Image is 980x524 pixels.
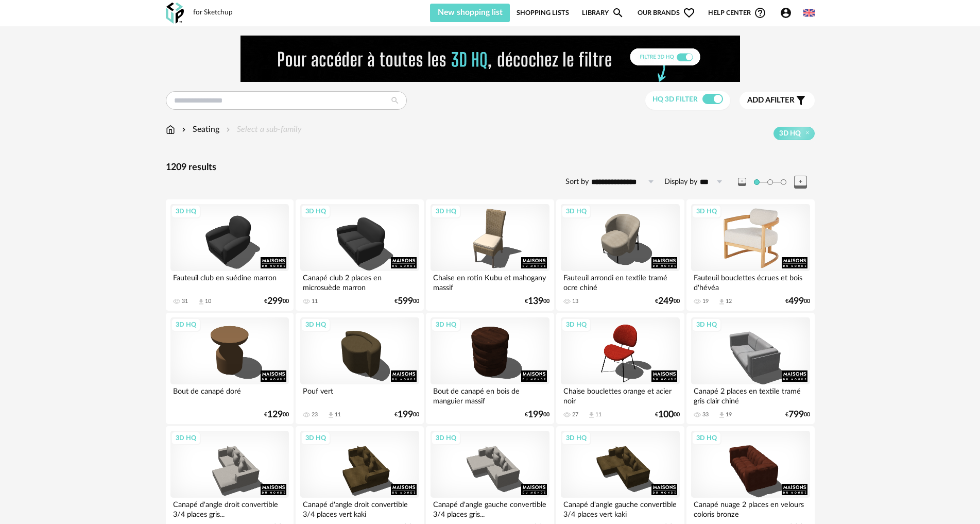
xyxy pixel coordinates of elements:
div: Fauteuil bouclettes écrues et bois d'hévéa [691,271,810,292]
div: 3D HQ [301,431,331,445]
span: HQ 3D filter [652,96,698,103]
div: € 00 [785,411,810,418]
span: 499 [788,298,804,305]
img: svg+xml;base64,PHN2ZyB3aWR0aD0iMTYiIGhlaWdodD0iMTciIHZpZXdCb3g9IjAgMCAxNiAxNyIgZmlsbD0ibm9uZSIgeG... [166,124,175,136]
div: 11 [335,411,341,418]
a: 3D HQ Bout de canapé en bois de manguier massif €19900 [426,313,554,424]
div: € 00 [655,411,680,418]
span: Help Circle Outline icon [754,7,766,19]
div: 19 [726,411,732,418]
div: Chaise en rotin Kubu et mahogany massif [431,271,549,292]
div: Fauteuil club en suédine marron [170,271,289,292]
span: Add a [747,96,770,104]
span: 599 [398,298,413,305]
div: 3D HQ [692,318,721,331]
div: € 00 [264,411,289,418]
span: New shopping list [438,8,503,16]
span: Magnify icon [612,7,624,19]
div: € 00 [655,298,680,305]
div: 3D HQ [301,318,331,331]
div: Canapé 2 places en textile tramé gris clair chiné [691,384,810,405]
div: 19 [702,298,709,305]
a: 3D HQ Chaise bouclettes orange et acier noir 27 Download icon 11 €10000 [556,313,684,424]
div: Pouf vert [300,384,419,405]
span: 199 [528,411,543,418]
img: us [803,7,815,19]
div: Fauteuil arrondi en textile tramé ocre chiné [561,271,679,292]
a: 3D HQ Canapé club 2 places en microsuède marron 11 €59900 [296,199,423,311]
div: € 00 [394,411,419,418]
div: 23 [312,411,318,418]
div: 3D HQ [692,205,721,218]
span: 129 [267,411,283,418]
span: Download icon [718,411,726,419]
div: 27 [572,411,578,418]
a: 3D HQ Pouf vert 23 Download icon 11 €19900 [296,313,423,424]
a: 3D HQ Fauteuil club en suédine marron 31 Download icon 10 €29900 [166,199,294,311]
div: Canapé club 2 places en microsuède marron [300,271,419,292]
div: 1209 results [166,162,815,174]
a: 3D HQ Fauteuil arrondi en textile tramé ocre chiné 13 €24900 [556,199,684,311]
img: svg+xml;base64,PHN2ZyB3aWR0aD0iMTYiIGhlaWdodD0iMTYiIHZpZXdCb3g9IjAgMCAxNiAxNiIgZmlsbD0ibm9uZSIgeG... [180,124,188,136]
span: Heart Outline icon [683,7,695,19]
div: Canapé d'angle droit convertible 3/4 places vert kaki [300,498,419,518]
span: Our brands [638,4,695,22]
div: 33 [702,411,709,418]
span: 139 [528,298,543,305]
a: Shopping Lists [517,4,569,22]
button: Add afilter Filter icon [740,92,815,109]
div: 3D HQ [301,205,331,218]
span: filter [747,95,795,106]
div: 3D HQ [171,318,201,331]
div: Canapé d'angle gauche convertible 3/4 places vert kaki [561,498,679,518]
div: Canapé d'angle gauche convertible 3/4 places gris... [431,498,549,518]
div: 3D HQ [561,205,591,218]
div: 31 [182,298,188,305]
div: for Sketchup [193,8,233,18]
div: € 00 [394,298,419,305]
a: 3D HQ Canapé 2 places en textile tramé gris clair chiné 33 Download icon 19 €79900 [686,313,814,424]
div: Canapé nuage 2 places en velours coloris bronze [691,498,810,518]
a: 3D HQ Chaise en rotin Kubu et mahogany massif €13900 [426,199,554,311]
span: Account Circle icon [780,7,792,19]
label: Sort by [565,177,589,187]
div: € 00 [525,411,549,418]
a: LibraryMagnify icon [582,4,624,22]
div: € 00 [785,298,810,305]
a: 3D HQ Bout de canapé doré €12900 [166,313,294,424]
span: Help centerHelp Circle Outline icon [708,7,766,19]
a: 3D HQ Fauteuil bouclettes écrues et bois d'hévéa 19 Download icon 12 €49900 [686,199,814,311]
span: 799 [788,411,804,418]
span: Download icon [327,411,335,419]
span: 299 [267,298,283,305]
span: 3D HQ [779,129,801,138]
div: € 00 [525,298,549,305]
div: 11 [312,298,318,305]
div: Bout de canapé en bois de manguier massif [431,384,549,405]
button: New shopping list [430,4,510,22]
div: Canapé d'angle droit convertible 3/4 places gris... [170,498,289,518]
div: 3D HQ [692,431,721,445]
div: 3D HQ [431,205,461,218]
span: 100 [658,411,674,418]
div: 3D HQ [431,318,461,331]
img: FILTRE%20HQ%20NEW_V1%20(4).gif [240,36,740,82]
span: Filter icon [795,94,807,107]
label: Display by [664,177,697,187]
span: Account Circle icon [780,7,797,19]
div: 12 [726,298,732,305]
span: Download icon [197,298,205,306]
div: 13 [572,298,578,305]
div: 3D HQ [171,431,201,445]
span: 199 [398,411,413,418]
span: Download icon [588,411,595,419]
div: € 00 [264,298,289,305]
div: 3D HQ [171,205,201,218]
div: Bout de canapé doré [170,384,289,405]
div: 3D HQ [431,431,461,445]
span: Download icon [718,298,726,306]
div: 3D HQ [561,431,591,445]
img: OXP [166,3,184,24]
span: 249 [658,298,674,305]
div: 11 [595,411,601,418]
